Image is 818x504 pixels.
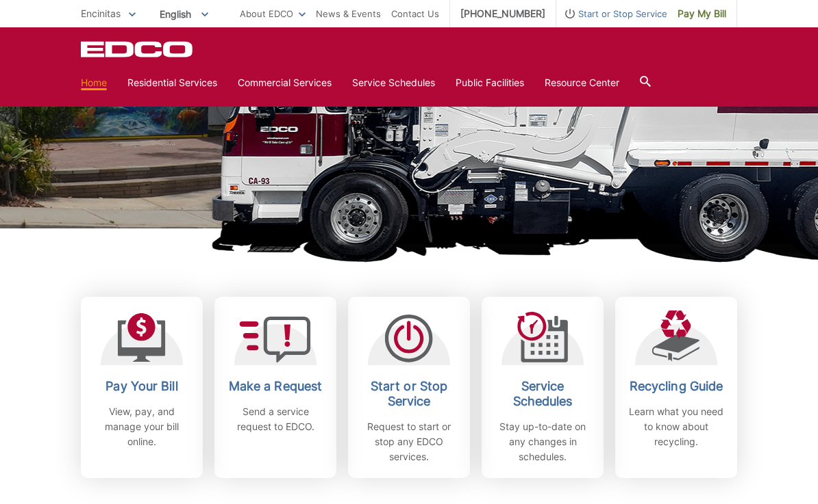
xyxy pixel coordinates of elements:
h2: Recycling Guide [625,379,727,394]
a: About EDCO [240,6,306,21]
a: News & Events [316,6,381,21]
a: Pay Your Bill View, pay, and manage your bill online. [81,297,203,478]
h2: Pay Your Bill [91,379,193,394]
p: Request to start or stop any EDCO services. [358,419,460,464]
p: View, pay, and manage your bill online. [91,404,193,449]
p: Send a service request to EDCO. [225,404,326,434]
a: EDCD logo. Return to the homepage. [81,41,195,57]
h2: Start or Stop Service [358,379,460,409]
p: Stay up-to-date on any changes in schedules. [492,419,593,464]
h2: Make a Request [225,379,326,394]
span: Pay My Bill [678,6,726,21]
a: Home [81,75,107,90]
a: Service Schedules [352,75,435,90]
a: Residential Services [127,75,217,90]
a: Public Facilities [456,75,524,90]
span: Encinitas [81,8,121,19]
a: Make a Request Send a service request to EDCO. [214,297,336,478]
a: Contact Us [391,6,439,21]
h2: Service Schedules [492,379,593,409]
a: Service Schedules Stay up-to-date on any changes in schedules. [482,297,604,478]
span: English [149,3,219,25]
p: Learn what you need to know about recycling. [625,404,727,449]
a: Recycling Guide Learn what you need to know about recycling. [615,297,737,478]
a: Commercial Services [238,75,332,90]
a: Resource Center [545,75,619,90]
